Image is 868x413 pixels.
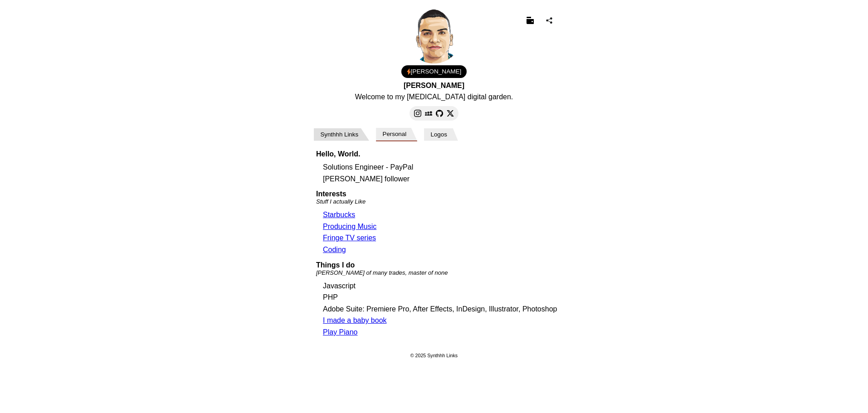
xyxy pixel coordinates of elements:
[330,92,538,102] p: Welcome to my [MEDICAL_DATA] digital garden.
[407,9,461,63] img: Avatar
[316,173,559,185] li: [PERSON_NAME] follower
[410,353,458,358] small: © 2025 Synthhh Links
[316,261,355,269] strong: Things I do
[314,128,369,141] button: Synthhh Links
[323,246,346,253] a: Coding
[316,303,559,315] li: Adobe Suite: Premiere Pro, After Effects, InDesign, Illustrator, Photoshop
[316,280,559,292] li: Javascript
[316,269,448,276] em: [PERSON_NAME] of many trades, master of none
[316,161,559,173] li: Solutions Engineer - PayPal
[411,67,462,77] span: [PERSON_NAME]
[447,110,454,117] img: X
[323,328,358,336] a: Play Piano
[323,223,376,230] a: Producing Music
[316,198,366,205] em: Stuff I actually Like
[376,128,417,141] button: Personal
[404,82,464,89] strong: [PERSON_NAME]
[414,110,421,117] img: Instagram
[316,190,346,198] strong: Interests
[316,150,360,158] strong: Hello, World.
[316,292,559,303] li: PHP
[323,211,355,219] a: Starbucks
[436,110,443,117] img: GitHub
[546,17,553,24] img: Share
[527,17,534,24] img: Wallet
[323,234,376,242] a: Fringe TV series
[424,128,458,141] button: Logos
[425,110,432,117] img: MySpace
[323,316,387,324] a: I made a baby book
